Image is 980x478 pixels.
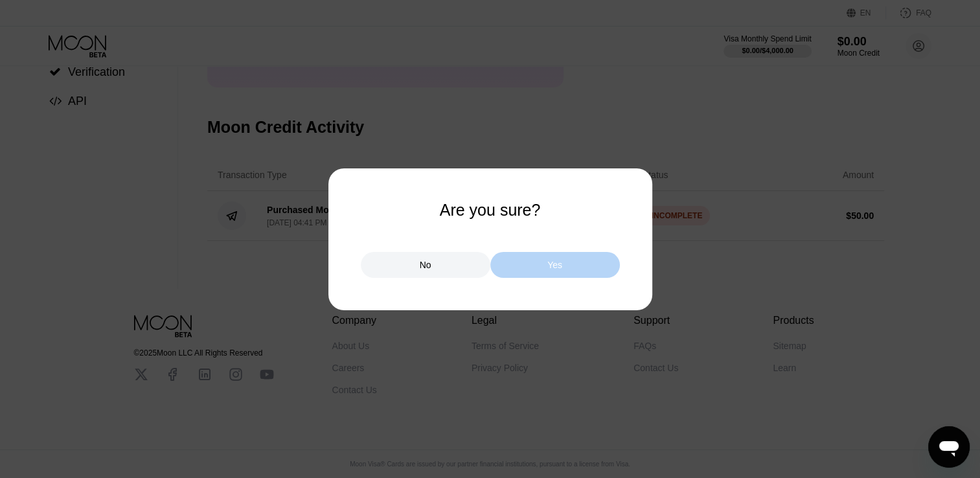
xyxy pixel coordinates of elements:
[547,259,562,271] div: Yes
[928,426,970,468] iframe: Button to launch messaging window
[440,201,541,220] div: Are you sure?
[420,259,431,271] div: No
[361,252,490,278] div: No
[490,252,620,278] div: Yes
